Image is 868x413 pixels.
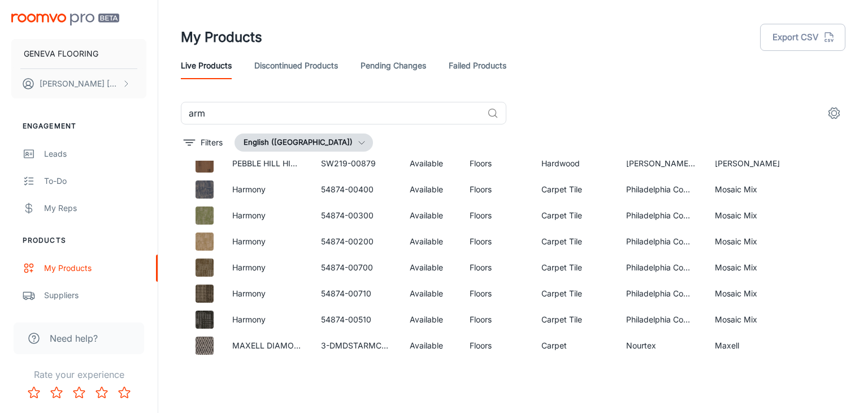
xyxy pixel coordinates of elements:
p: Rate your experience [9,368,149,381]
div: Suppliers [44,289,146,302]
h1: My Products [181,27,262,48]
td: Carpet Tile [532,177,618,203]
td: SW219-00879 [312,150,401,177]
td: 3-DMDSTARMCLBR1302WV [312,333,401,359]
td: Floors [461,177,532,203]
td: Philadelphia Commercial [617,281,706,307]
td: Available [401,203,461,229]
button: settings [823,102,845,124]
a: Discontinued Products [254,52,338,79]
td: Carpet Tile [532,229,618,255]
td: Carpet Tile [532,203,618,229]
a: Harmony [232,289,266,298]
a: Live Products [181,52,232,79]
div: My Products [44,262,146,274]
td: 54874-00300 [312,203,401,229]
td: 54874-00700 [312,255,401,281]
td: Philadelphia Commercial [617,177,706,203]
td: Floors [461,150,532,177]
button: Rate 1 star [23,381,45,404]
td: Philadelphia Commercial [617,229,706,255]
td: Available [401,255,461,281]
button: [PERSON_NAME] [PERSON_NAME] [11,69,146,98]
td: Available [401,177,461,203]
button: Rate 3 star [68,381,90,404]
td: Mosaic Mix [706,281,795,307]
td: Carpet Tile [532,281,618,307]
td: 54874-00200 [312,229,401,255]
td: 54874-00510 [312,307,401,333]
button: Rate 5 star [113,381,136,404]
a: Harmony [232,184,266,194]
td: Carpet Tile [532,255,618,281]
td: Mosaic Mix [706,229,795,255]
td: Mosaic Mix [706,255,795,281]
td: Mosaic Mix [706,177,795,203]
td: Mosaic Mix [706,203,795,229]
p: [PERSON_NAME] [PERSON_NAME] [40,78,119,90]
td: [PERSON_NAME] [706,150,795,177]
div: Leads [44,148,146,160]
td: Floors [461,307,532,333]
td: Available [401,307,461,333]
td: Carpet Tile [532,307,618,333]
td: Hardwood [532,150,618,177]
img: Roomvo PRO Beta [11,14,119,25]
td: Mosaic Mix [706,307,795,333]
a: PEBBLE HILL HICKORY 5 [232,158,325,168]
button: Rate 4 star [90,381,113,404]
td: Maxell [706,333,795,359]
td: 54874-00400 [312,177,401,203]
a: Harmony [232,210,266,220]
td: [PERSON_NAME] Floors [617,150,706,177]
td: Philadelphia Commercial [617,255,706,281]
button: Rate 2 star [45,381,68,404]
td: Floors [461,281,532,307]
td: Philadelphia Commercial [617,307,706,333]
td: Available [401,281,461,307]
td: Floors [461,203,532,229]
td: Available [401,333,461,359]
td: Floors [461,255,532,281]
p: Filters [201,136,223,149]
button: Export CSV [760,24,845,51]
td: Floors [461,229,532,255]
p: GENEVA FLOORING [24,48,98,60]
td: 54874-00710 [312,281,401,307]
a: Harmony [232,315,266,324]
td: Nourtex [617,333,706,359]
td: Available [401,150,461,177]
a: Harmony [232,236,266,246]
a: Failed Products [449,52,506,79]
button: English ([GEOGRAPHIC_DATA]) [235,134,373,152]
div: My Reps [44,202,146,214]
button: GENEVA FLOORING [11,39,146,68]
input: Search [181,102,483,124]
td: Philadelphia Commercial [617,203,706,229]
div: To-do [44,175,146,187]
td: Available [401,229,461,255]
td: Floors [461,333,532,359]
button: filter [181,134,225,152]
td: Carpet [532,333,618,359]
span: Need help? [50,332,98,345]
a: Harmony [232,263,266,272]
a: MAXELL DIAMOND [MEDICAL_DATA] DMDST ARMOUR COAL BROADLOOM [232,341,520,350]
a: Pending Changes [361,52,426,79]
